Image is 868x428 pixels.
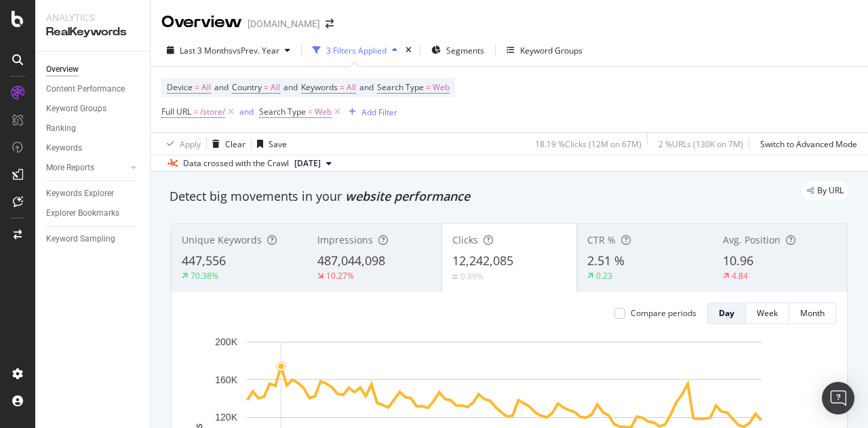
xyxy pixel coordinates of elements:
span: Segments [446,45,484,56]
div: 18.19 % Clicks ( 12M on 67M ) [535,138,642,150]
div: Analytics [46,11,139,24]
span: 487,044,098 [317,252,385,269]
div: Add Filter [361,106,397,118]
div: Compare periods [631,307,696,319]
div: legacy label [802,181,849,200]
div: Overview [46,62,79,77]
span: Country [232,81,262,93]
span: All [271,78,280,97]
div: Apply [180,138,201,150]
span: = [308,106,313,117]
text: 120K [215,412,237,423]
span: = [193,106,198,117]
div: arrow-right-arrow-left [325,19,334,28]
div: 2 % URLs ( 130K on 7M ) [658,138,743,150]
div: Keyword Groups [46,102,106,116]
a: Keyword Groups [46,102,140,116]
div: Open Intercom Messenger [822,382,854,414]
div: Overview [161,11,242,34]
span: vs Prev. Year [233,45,279,56]
span: Impressions [317,233,373,246]
span: 10.96 [723,252,753,269]
span: 2.51 % [587,252,625,269]
text: 160K [215,374,237,385]
div: RealKeywords [46,24,139,40]
div: Switch to Advanced Mode [760,138,857,150]
span: and [214,81,229,93]
span: Search Type [377,81,424,93]
div: 3 Filters Applied [326,45,387,56]
span: Web [315,102,332,121]
span: Device [167,81,193,93]
span: Unique Keywords [182,233,262,246]
text: 200K [215,336,237,347]
div: 0.23 [596,270,612,281]
button: Month [789,303,836,324]
div: Month [800,307,825,319]
span: 447,556 [182,252,226,269]
button: Apply [161,133,201,155]
button: Day [707,303,746,324]
span: 12,242,085 [452,252,513,269]
div: Save [269,138,287,150]
div: 0.89% [460,271,484,282]
span: Avg. Position [723,233,781,246]
button: Clear [207,133,245,155]
div: times [403,43,414,57]
span: CTR % [587,233,616,246]
span: By URL [817,187,844,195]
div: Clear [225,138,245,150]
button: Week [746,303,789,324]
a: Keywords [46,141,140,155]
span: Keywords [301,81,338,93]
span: Search Type [259,106,306,117]
div: Keyword Groups [520,45,583,56]
div: Week [757,307,778,319]
button: Add Filter [343,104,397,120]
span: All [347,78,356,97]
button: [DATE] [289,155,337,172]
span: /store/ [200,102,225,121]
span: All [201,78,211,97]
div: 70.38% [191,270,218,281]
div: Keyword Sampling [46,232,115,246]
div: Ranking [46,121,76,136]
button: Segments [426,39,490,61]
a: Content Performance [46,82,140,96]
span: and [359,81,374,93]
button: Keyword Groups [501,39,588,61]
button: Switch to Advanced Mode [755,133,857,155]
span: and [283,81,298,93]
span: Clicks [452,233,478,246]
div: Keywords [46,141,82,155]
button: Save [252,133,287,155]
a: Keyword Sampling [46,232,140,246]
span: = [426,81,431,93]
span: = [340,81,344,93]
span: = [264,81,269,93]
a: Keywords Explorer [46,187,140,201]
div: Day [719,307,734,319]
button: and [239,105,254,118]
a: Ranking [46,121,140,136]
span: Last 3 Months [180,45,233,56]
div: More Reports [46,161,94,175]
div: Keywords Explorer [46,187,114,201]
span: Web [433,78,450,97]
div: Explorer Bookmarks [46,206,119,220]
span: 2025 Aug. 25th [294,157,321,170]
img: Equal [452,275,458,279]
div: 10.27% [326,270,354,281]
div: Content Performance [46,82,125,96]
div: and [239,106,254,117]
span: = [195,81,199,93]
span: Full URL [161,106,191,117]
div: [DOMAIN_NAME] [248,17,320,31]
button: Last 3 MonthsvsPrev. Year [161,39,296,61]
button: 3 Filters Applied [307,39,403,61]
div: Data crossed with the Crawl [183,157,289,170]
a: More Reports [46,161,127,175]
a: Explorer Bookmarks [46,206,140,220]
div: 4.84 [732,270,748,281]
a: Overview [46,62,140,77]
